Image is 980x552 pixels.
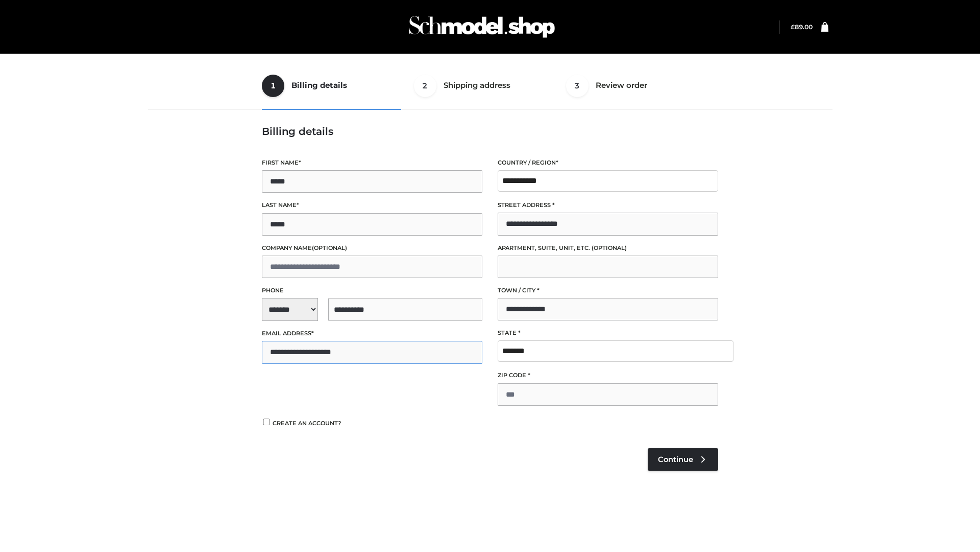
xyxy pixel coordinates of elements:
label: First name [262,158,482,168]
label: Apartment, suite, unit, etc. [498,243,718,253]
label: Company name [262,243,482,253]
input: Create an account? [262,419,271,425]
bdi: 89.00 [791,23,813,31]
label: Phone [262,286,482,295]
label: Town / City [498,286,718,295]
a: £89.00 [791,23,813,31]
span: £ [791,23,795,31]
h3: Billing details [262,125,718,137]
img: Schmodel Admin 964 [405,7,558,47]
label: Last name [262,200,482,210]
label: Street address [498,200,718,210]
label: ZIP Code [498,371,718,380]
a: Continue [648,448,718,471]
label: Country / Region [498,158,718,168]
span: Create an account? [273,420,341,427]
label: State [498,328,718,338]
span: Continue [658,455,693,464]
label: Email address [262,329,482,338]
span: (optional) [592,244,627,251]
span: (optional) [312,244,347,251]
